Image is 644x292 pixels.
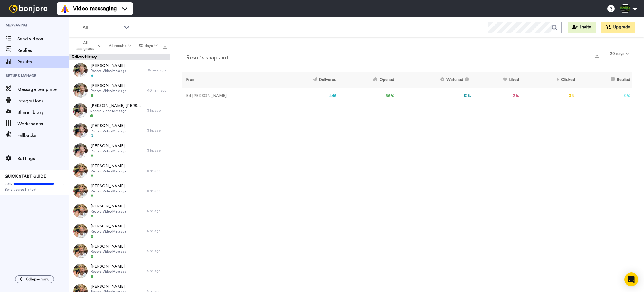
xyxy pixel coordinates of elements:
[396,88,474,104] td: 10 %
[147,148,167,153] div: 3 hr. ago
[275,72,339,88] th: Delivered
[17,59,69,65] span: Results
[73,83,88,98] img: d233d0b4-e536-4a81-ad76-ed0b06568534-thumb.jpg
[90,109,144,113] span: Record Video Message
[105,41,135,51] button: All results
[147,168,167,173] div: 5 hr. ago
[69,241,170,261] a: [PERSON_NAME]Record Video Message5 hr. ago
[182,54,228,61] h2: Results snapshot
[339,88,396,104] td: 65 %
[91,284,126,289] span: [PERSON_NAME]
[73,103,87,118] img: a8ed98bb-719f-4507-8355-de7875b90cb5-thumb.jpg
[275,88,339,104] td: 445
[69,181,170,201] a: [PERSON_NAME]Record Video Message5 hr. ago
[91,143,126,149] span: [PERSON_NAME]
[521,72,577,88] th: Clicked
[91,203,126,209] span: [PERSON_NAME]
[91,169,126,174] span: Record Video Message
[473,72,521,88] th: Liked
[91,63,126,69] span: [PERSON_NAME]
[69,120,170,141] a: [PERSON_NAME]Record Video Message3 hr. ago
[163,44,167,49] img: export.svg
[73,5,117,13] span: Video messaging
[91,89,126,93] span: Record Video Message
[15,275,54,283] button: Collapse menu
[5,174,46,178] span: QUICK START GUIDE
[135,41,161,51] button: 30 days
[17,155,69,162] span: Settings
[91,269,126,274] span: Record Video Message
[17,47,69,54] span: Replies
[147,249,167,253] div: 5 hr. ago
[577,88,633,104] td: 0 %
[91,249,126,254] span: Record Video Message
[521,88,577,104] td: 3 %
[69,54,170,60] div: Delivery History
[17,132,69,139] span: Fallbacks
[73,184,88,198] img: 4b8065c1-e58e-4109-93c3-d1562f6fba4e-thumb.jpg
[182,88,275,104] td: Ed [PERSON_NAME]
[147,88,167,93] div: 40 min. ago
[17,98,69,104] span: Integrations
[147,269,167,273] div: 5 hr. ago
[182,72,275,88] th: From
[73,264,88,278] img: 6f4b319d-4b1b-430b-b5e6-7fdcbca2942f-thumb.jpg
[69,261,170,281] a: [PERSON_NAME]Record Video Message5 hr. ago
[91,69,126,73] span: Record Video Message
[91,244,126,249] span: [PERSON_NAME]
[624,272,638,286] div: Open Intercom Messenger
[5,182,12,186] span: 80%
[73,163,88,178] img: fb37b13f-5d99-48f6-a2f2-ffa27184a9b3-thumb.jpg
[69,80,170,100] a: [PERSON_NAME]Record Video Message40 min. ago
[73,244,88,258] img: 51a0e19b-dc8b-4479-a543-68d9e54137cf-thumb.jpg
[91,83,126,89] span: [PERSON_NAME]
[568,22,596,33] button: Invite
[147,209,167,213] div: 5 hr. ago
[396,72,474,88] th: Watched
[17,120,69,127] span: Workspaces
[91,209,126,214] span: Record Video Message
[91,223,126,229] span: [PERSON_NAME]
[339,72,396,88] th: Opened
[83,24,121,31] span: All
[91,149,126,153] span: Record Video Message
[91,229,126,234] span: Record Video Message
[607,49,632,59] button: 30 days
[91,163,126,169] span: [PERSON_NAME]
[7,5,50,13] img: bj-logo-header-white.svg
[147,108,167,113] div: 3 hr. ago
[69,221,170,241] a: [PERSON_NAME]Record Video Message5 hr. ago
[147,188,167,193] div: 5 hr. ago
[69,60,170,80] a: [PERSON_NAME]Record Video Message35 min. ago
[73,143,88,158] img: dd3d2b33-46bb-407b-bad2-07e8d4a6f818-thumb.jpg
[69,201,170,221] a: [PERSON_NAME]Record Video Message5 hr. ago
[5,187,64,192] span: Send yourself a test
[69,141,170,161] a: [PERSON_NAME]Record Video Message3 hr. ago
[161,42,169,50] button: Export all results that match these filters now.
[91,129,126,133] span: Record Video Message
[73,224,88,238] img: 96d44601-0fbe-4c3d-ab79-91a575c040ab-thumb.jpg
[147,68,167,73] div: 35 min. ago
[91,183,126,189] span: [PERSON_NAME]
[73,204,88,218] img: 8a1166f1-d113-475c-89a2-197de686444f-thumb.jpg
[17,36,69,42] span: Send videos
[601,22,635,33] button: Upgrade
[595,53,599,58] img: export.svg
[69,161,170,181] a: [PERSON_NAME]Record Video Message5 hr. ago
[60,4,70,13] img: vm-color.svg
[473,88,521,104] td: 3 %
[73,123,88,138] img: da602e87-16c9-48d3-8e6c-9c09532edf68-thumb.jpg
[91,264,126,269] span: [PERSON_NAME]
[147,128,167,133] div: 3 hr. ago
[90,103,144,109] span: [PERSON_NAME] [PERSON_NAME]
[577,72,633,88] th: Replied
[74,40,97,52] span: All assignees
[91,189,126,194] span: Record Video Message
[17,86,69,93] span: Message template
[70,38,105,54] button: All assignees
[26,277,49,281] span: Collapse menu
[73,63,88,77] img: 1d3b2bf8-eb5a-44d9-b186-27ee0dbc2d13-thumb.jpg
[147,229,167,233] div: 5 hr. ago
[593,51,601,59] button: Export a summary of each team member’s results that match this filter now.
